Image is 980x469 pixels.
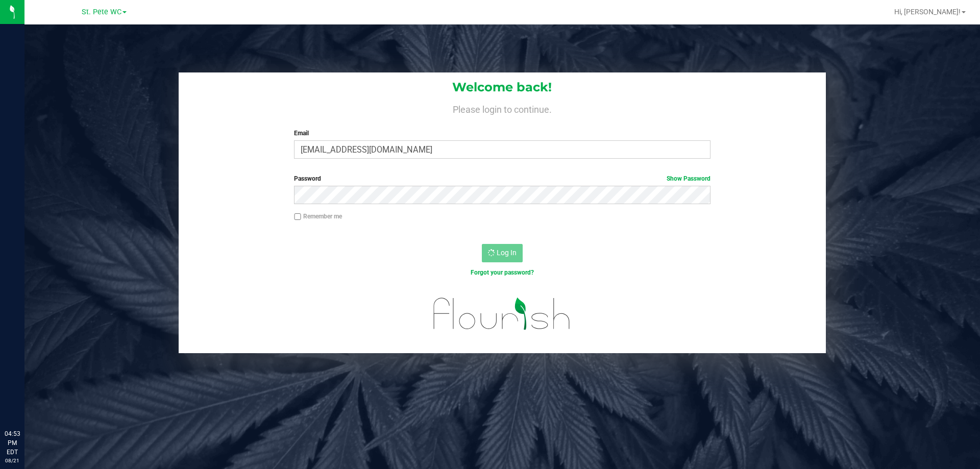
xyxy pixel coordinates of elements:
[294,129,710,138] label: Email
[82,8,121,16] span: St. Pete WC
[294,212,342,221] label: Remember me
[5,457,20,464] p: 08/21
[5,429,20,457] p: 04:53 PM EDT
[179,81,826,94] h1: Welcome back!
[471,269,534,276] a: Forgot your password?
[294,213,301,220] input: Remember me
[482,244,523,262] button: Log In
[294,175,321,182] span: Password
[497,249,517,257] span: Log In
[179,102,826,114] h4: Please login to continue.
[894,8,961,16] span: Hi, [PERSON_NAME]!
[667,175,710,182] a: Show Password
[421,288,583,340] img: flourish_logo.svg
